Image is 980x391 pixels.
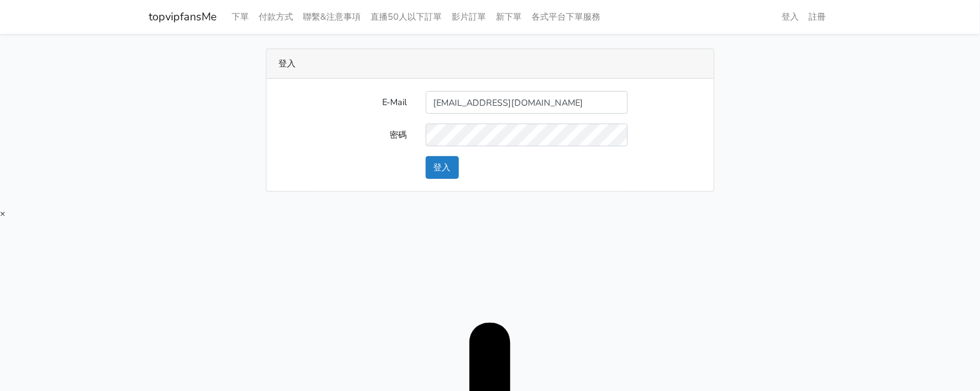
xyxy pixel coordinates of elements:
a: 付款方式 [254,5,299,29]
a: 各式平台下單服務 [527,5,606,29]
a: 聯繫&注意事項 [299,5,366,29]
div: 登入 [267,49,714,79]
a: 下單 [227,5,254,29]
label: 密碼 [270,124,417,146]
button: 登入 [426,156,459,179]
a: 直播50人以下訂單 [366,5,447,29]
a: topvipfansMe [149,5,218,29]
a: 影片訂單 [447,5,492,29]
a: 登入 [777,5,804,29]
a: 新下單 [492,5,527,29]
label: E-Mail [270,91,417,114]
a: 註冊 [804,5,831,29]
